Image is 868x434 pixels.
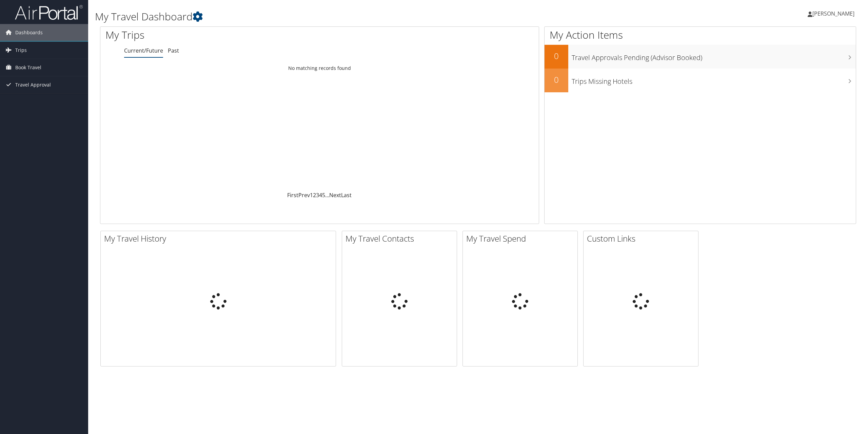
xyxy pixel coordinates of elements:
[316,191,319,199] a: 3
[466,233,577,244] h2: My Travel Spend
[329,191,341,199] a: Next
[545,69,856,92] a: 0Trips Missing Hotels
[310,191,313,199] a: 1
[325,191,329,199] span: …
[298,191,310,199] a: Prev
[104,233,336,244] h2: My Travel History
[15,76,51,93] span: Travel Approval
[322,191,325,199] a: 5
[808,3,861,24] a: [PERSON_NAME]
[287,191,298,199] a: First
[168,47,179,54] a: Past
[15,4,83,20] img: airportal-logo.png
[572,50,856,62] h3: Travel Approvals Pending (Advisor Booked)
[105,28,351,42] h1: My Trips
[545,74,568,86] h2: 0
[95,10,606,24] h1: My Travel Dashboard
[319,191,322,199] a: 4
[587,233,698,244] h2: Custom Links
[341,191,352,199] a: Last
[346,233,457,244] h2: My Travel Contacts
[15,24,43,41] span: Dashboards
[124,47,163,54] a: Current/Future
[572,73,856,86] h3: Trips Missing Hotels
[545,50,568,62] h2: 0
[15,59,41,76] span: Book Travel
[545,28,856,42] h1: My Action Items
[100,62,539,74] td: No matching records found
[545,45,856,69] a: 0Travel Approvals Pending (Advisor Booked)
[313,191,316,199] a: 2
[812,10,854,17] span: [PERSON_NAME]
[15,42,27,59] span: Trips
